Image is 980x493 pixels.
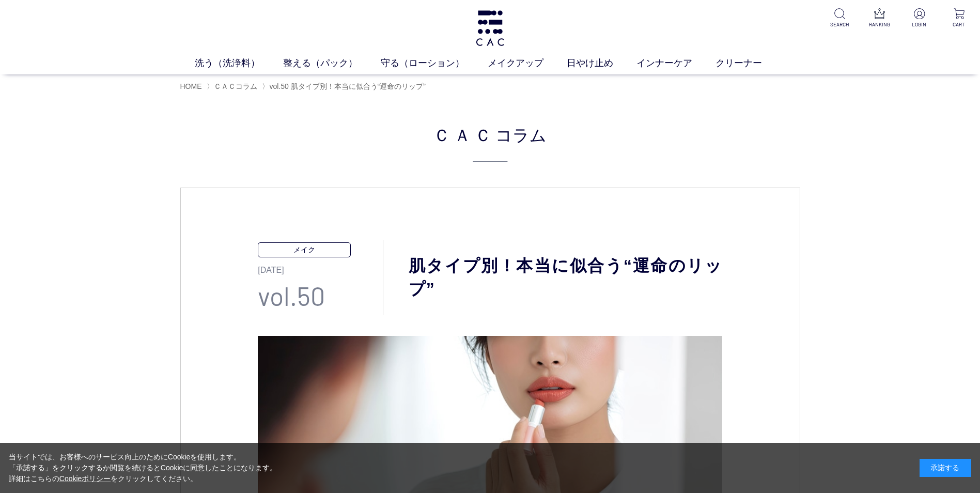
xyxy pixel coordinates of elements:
p: RANKING [867,21,892,28]
a: 洗う（洗浄料） [195,56,283,70]
a: 整える（パック） [283,56,381,70]
p: [DATE] [258,257,383,276]
a: RANKING [867,8,892,28]
a: ＣＡＣコラム [214,82,257,90]
img: logo [474,10,506,46]
span: vol.50 肌タイプ別！本当に似合う“運命のリップ” [269,82,426,90]
div: 承諾する [920,459,971,477]
a: HOME [180,82,202,90]
span: コラム [495,122,547,147]
a: クリーナー [715,56,785,70]
li: 〉 [262,82,428,91]
a: 守る（ローション） [381,56,488,70]
a: Cookieポリシー [59,474,111,483]
a: インナーケア [636,56,715,70]
p: メイク [258,242,351,257]
p: LOGIN [907,21,932,28]
p: vol.50 [258,276,383,315]
a: LOGIN [907,8,932,28]
h1: 肌タイプ別！本当に似合う“運命のリップ” [383,254,722,301]
a: 日やけ止め [567,56,636,70]
p: SEARCH [827,21,852,28]
div: 当サイトでは、お客様へのサービス向上のためにCookieを使用します。 「承諾する」をクリックするか閲覧を続けるとCookieに同意したことになります。 詳細はこちらの をクリックしてください。 [9,452,277,484]
a: SEARCH [827,8,852,28]
p: CART [946,21,972,28]
a: メイクアップ [488,56,567,70]
li: 〉 [207,82,260,91]
a: CART [946,8,972,28]
h2: ＣＡＣ [180,122,800,162]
